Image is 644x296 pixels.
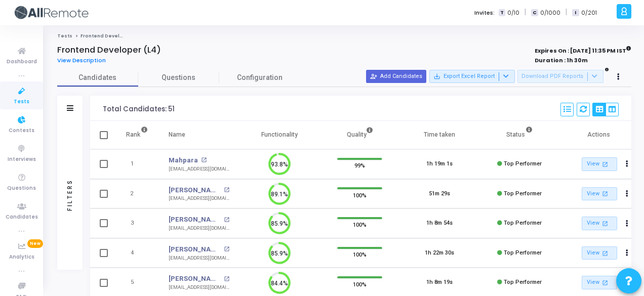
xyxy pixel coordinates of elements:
[169,129,185,140] div: Name
[57,72,138,83] span: Candidates
[601,219,610,228] mat-icon: open_in_new
[433,73,440,80] mat-icon: save_alt
[224,217,229,223] mat-icon: open_in_new
[370,73,377,80] mat-icon: person_add_alt
[115,179,158,209] td: 2
[237,72,283,83] span: Configuration
[353,279,367,289] span: 100%
[353,249,367,260] span: 100%
[582,276,617,289] a: View
[504,249,542,256] span: Top Performer
[424,129,455,140] div: Time taken
[504,160,542,167] span: Top Performer
[425,249,454,258] div: 1h 22m 30s
[115,238,158,268] td: 4
[57,45,161,55] h4: Frontend Developer (L4)
[169,274,221,284] a: [PERSON_NAME]
[507,9,519,17] span: 0/10
[525,7,526,18] span: |
[582,246,617,260] a: View
[535,56,588,64] strong: Duration : 1h 30m
[429,190,450,198] div: 51m 29s
[354,160,365,171] span: 99%
[6,213,38,222] span: Candidates
[353,220,367,230] span: 100%
[620,157,634,172] button: Actions
[169,155,198,165] a: Mahpara
[57,57,113,64] a: View Description
[9,253,34,262] span: Analytics
[80,33,143,39] span: Frontend Developer (L4)
[582,217,617,230] a: View
[620,187,634,201] button: Actions
[7,58,37,66] span: Dashboard
[504,279,542,285] span: Top Performer
[504,190,542,197] span: Top Performer
[474,9,495,17] label: Invites:
[566,7,567,18] span: |
[620,217,634,231] button: Actions
[429,70,515,83] button: Export Excel Report
[224,276,229,282] mat-icon: open_in_new
[169,195,229,202] div: [EMAIL_ADDRESS][DOMAIN_NAME]
[426,160,453,168] div: 1h 19m 1s
[103,105,175,113] div: Total Candidates: 51
[115,121,158,149] th: Rank
[517,70,603,83] button: Download PDF Reports
[582,157,617,171] a: View
[115,208,158,238] td: 3
[201,157,207,163] mat-icon: open_in_new
[535,44,631,55] strong: Expires On : [DATE] 11:35 PM IST
[224,246,229,252] mat-icon: open_in_new
[353,190,367,200] span: 100%
[169,255,229,262] div: [EMAIL_ADDRESS][DOMAIN_NAME]
[169,165,229,173] div: [EMAIL_ADDRESS][DOMAIN_NAME]
[531,9,538,17] span: C
[14,98,29,106] span: Tests
[169,284,229,291] div: [EMAIL_ADDRESS][DOMAIN_NAME]
[592,103,619,116] div: View Options
[57,33,72,39] a: Tests
[57,33,631,39] nav: breadcrumb
[57,56,106,64] span: View Description
[366,70,426,83] button: Add Candidates
[479,121,559,149] th: Status
[620,246,634,260] button: Actions
[224,187,229,193] mat-icon: open_in_new
[169,225,229,232] div: [EMAIL_ADDRESS][DOMAIN_NAME]
[7,184,36,193] span: Questions
[9,126,34,135] span: Contests
[138,72,219,83] span: Questions
[169,244,221,255] a: [PERSON_NAME]
[239,121,319,149] th: Functionality
[426,219,453,228] div: 1h 8m 54s
[601,189,610,198] mat-icon: open_in_new
[582,187,617,201] a: View
[13,3,89,23] img: logo
[169,185,221,195] a: [PERSON_NAME]
[65,140,74,251] div: Filters
[115,149,158,179] td: 1
[8,155,36,164] span: Interviews
[169,215,221,225] a: [PERSON_NAME]
[581,9,597,17] span: 0/201
[601,278,610,287] mat-icon: open_in_new
[27,239,43,248] span: New
[601,249,610,258] mat-icon: open_in_new
[499,9,505,17] span: T
[559,121,639,149] th: Actions
[504,220,542,226] span: Top Performer
[319,121,399,149] th: Quality
[426,278,453,287] div: 1h 8m 19s
[601,160,610,168] mat-icon: open_in_new
[572,9,579,17] span: I
[540,9,560,17] span: 0/1000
